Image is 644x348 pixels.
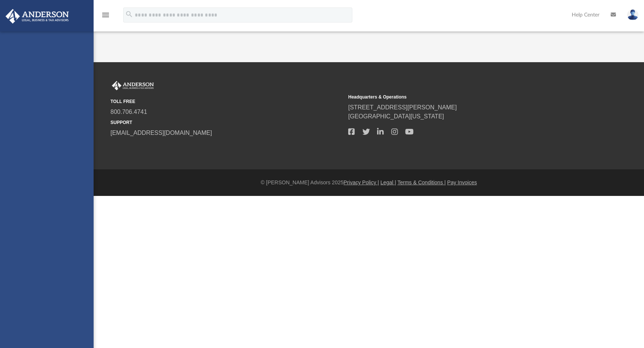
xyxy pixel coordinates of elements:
i: search [125,10,133,18]
a: [STREET_ADDRESS][PERSON_NAME] [348,104,457,111]
img: Anderson Advisors Platinum Portal [110,81,155,91]
div: © [PERSON_NAME] Advisors 2025 [94,179,644,187]
a: Terms & Conditions | [398,179,446,185]
a: Legal | [380,179,396,185]
a: Privacy Policy | [344,179,379,185]
a: 800.706.4741 [110,109,147,115]
small: SUPPORT [110,119,343,126]
a: [GEOGRAPHIC_DATA][US_STATE] [348,113,444,119]
a: [EMAIL_ADDRESS][DOMAIN_NAME] [110,130,212,136]
a: menu [101,14,110,19]
img: User Pic [627,9,638,20]
small: Headquarters & Operations [348,94,581,100]
small: TOLL FREE [110,98,343,105]
i: menu [101,10,110,19]
img: Anderson Advisors Platinum Portal [3,9,71,24]
a: Pay Invoices [447,179,477,185]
